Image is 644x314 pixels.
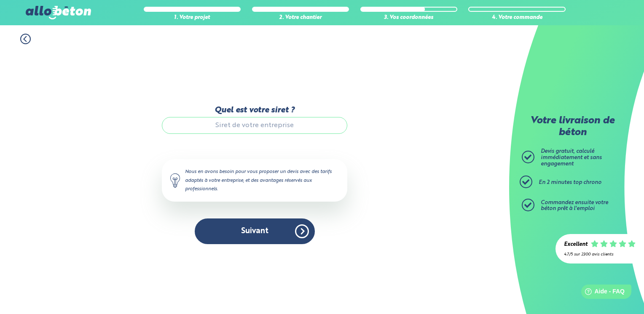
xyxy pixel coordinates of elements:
[162,117,347,134] input: Siret de votre entreprise
[195,218,315,244] button: Suivant
[26,6,91,19] img: allobéton
[144,15,241,21] div: 1. Votre projet
[162,159,347,201] div: Nous en avons besoin pour vous proposer un devis avec des tarifs adaptés à votre entreprise, et d...
[252,15,349,21] div: 2. Votre chantier
[564,242,588,248] div: Excellent
[524,115,621,138] p: Votre livraison de béton
[541,200,608,212] span: Commandez ensuite votre béton prêt à l'emploi
[569,281,635,305] iframe: Help widget launcher
[468,15,565,21] div: 4. Votre commande
[539,180,601,185] span: En 2 minutes top chrono
[564,252,636,257] div: 4.7/5 sur 2300 avis clients
[360,15,457,21] div: 3. Vos coordonnées
[162,106,347,115] label: Quel est votre siret ?
[541,149,602,166] span: Devis gratuit, calculé immédiatement et sans engagement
